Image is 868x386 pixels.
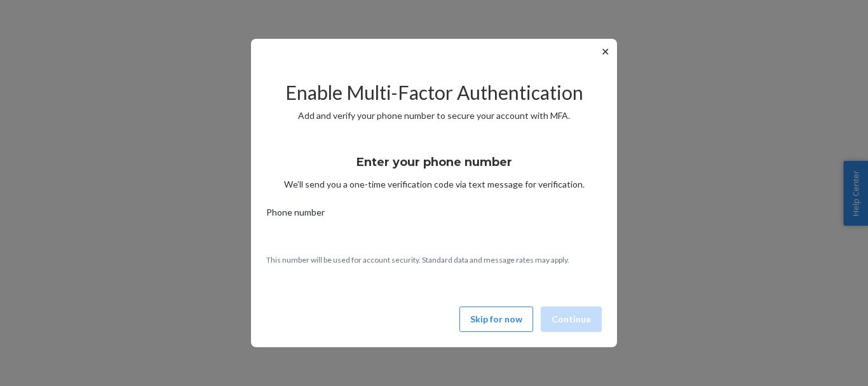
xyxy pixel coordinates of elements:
button: Continue [541,307,602,332]
h2: Enable Multi-Factor Authentication [266,82,602,103]
p: This number will be used for account security. Standard data and message rates may apply. [266,254,602,265]
span: Phone number [266,206,325,224]
p: Add and verify your phone number to secure your account with MFA. [266,109,602,122]
div: We’ll send you a one-time verification code via text message for verification. [266,144,602,191]
button: Skip for now [459,307,533,332]
h3: Enter your phone number [356,154,512,170]
button: ✕ [599,44,612,59]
